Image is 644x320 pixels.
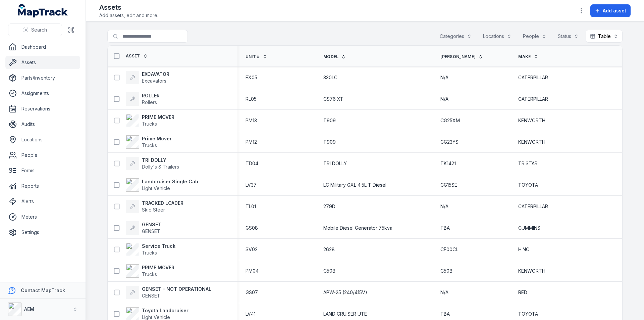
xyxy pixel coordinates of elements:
span: Skid Steer [142,207,165,213]
strong: ROLLER [142,92,160,99]
button: Table [586,30,623,43]
span: N/A [440,74,448,81]
span: Asset [126,53,140,59]
span: T909 [323,117,336,124]
strong: Prime Mover [142,135,172,142]
a: Dashboard [5,40,80,54]
span: Trucks [142,121,157,127]
a: Asset [126,53,148,59]
span: GENSET [142,228,160,234]
span: GS08 [246,225,258,231]
span: 2628 [323,246,335,253]
span: [PERSON_NAME] [440,54,476,59]
span: LC Military GXL 4.5L T Diesel [323,182,386,188]
span: APW-25 (240/415V) [323,289,367,296]
span: GENSET [142,293,160,299]
a: Unit # [246,54,267,59]
strong: AEM [24,306,34,312]
button: Add asset [590,4,631,17]
a: Alerts [5,195,80,208]
span: LV41 [246,311,256,317]
span: Rollers [142,99,157,105]
span: Mobile Diesel Generator 75kva [323,225,392,231]
span: 330LC [323,74,337,81]
a: GENSET - NOT OPERATIONALGENSET [126,286,211,299]
a: Prime MoverTrucks [126,135,172,149]
strong: EXCAVATOR [142,71,169,78]
a: Landcruiser Single CabLight Vehicle [126,178,198,192]
a: People [5,148,80,162]
span: PM13 [246,117,257,124]
a: PRIME MOVERTrucks [126,114,174,127]
span: KENWORTH [518,268,545,274]
span: Excavators [142,78,166,84]
span: EX05 [246,74,257,81]
span: TK1421 [440,160,456,167]
span: PM04 [246,268,259,274]
span: TRI DOLLY [323,160,347,167]
span: CUMMINS [518,225,540,231]
a: Settings [5,226,80,239]
span: CATERPILLAR [518,203,548,210]
span: Model [323,54,339,59]
span: RED [518,289,527,296]
strong: Toyota Landcruiser [142,307,189,314]
span: C508 [440,268,452,274]
span: Light Vehicle [142,185,170,191]
a: GENSETGENSET [126,221,161,235]
strong: GENSET [142,221,161,228]
span: PM12 [246,139,257,145]
span: CS76 XT [323,96,343,102]
span: SV02 [246,246,258,253]
strong: Service Truck [142,243,175,249]
span: CG25XM [440,117,460,124]
a: EXCAVATORExcavators [126,71,169,84]
button: People [519,30,551,43]
span: N/A [440,203,448,210]
span: LV37 [246,182,257,188]
a: Audits [5,118,80,131]
span: N/A [440,289,448,296]
span: Dolly's & Trailers [142,164,179,170]
span: TL01 [246,203,256,210]
span: Trucks [142,250,157,256]
span: KENWORTH [518,139,545,145]
a: Model [323,54,346,59]
span: 279D [323,203,335,210]
a: PRIME MOVERTrucks [126,264,174,278]
span: Unit # [246,54,260,59]
a: TRACKED LOADERSkid Steer [126,200,183,213]
span: TD04 [246,160,258,167]
span: TRISTAR [518,160,538,167]
a: Meters [5,210,80,224]
a: Forms [5,164,80,177]
strong: Contact MapTrack [21,287,65,293]
a: Reports [5,179,80,193]
a: Service TruckTrucks [126,243,175,256]
strong: TRI DOLLY [142,157,179,164]
span: HINO [518,246,530,253]
span: GS07 [246,289,258,296]
strong: TRACKED LOADER [142,200,183,207]
button: Search [8,24,62,36]
span: CATERPILLAR [518,96,548,102]
span: CF00CL [440,246,458,253]
a: Assignments [5,87,80,100]
a: Reservations [5,102,80,116]
a: MapTrack [18,4,68,17]
strong: PRIME MOVER [142,264,174,271]
span: Add asset [603,7,626,14]
h2: Assets [99,3,158,12]
button: Status [553,30,583,43]
span: LAND CRUISER UTE [323,311,367,317]
a: Locations [5,133,80,146]
span: Search [31,27,47,33]
span: CG15SE [440,182,457,188]
a: TRI DOLLYDolly's & Trailers [126,157,179,170]
span: TBA [440,311,450,317]
a: ROLLERRollers [126,92,160,106]
strong: Landcruiser Single Cab [142,178,198,185]
a: [PERSON_NAME] [440,54,483,59]
span: Trucks [142,142,157,148]
span: Light Vehicle [142,314,170,320]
